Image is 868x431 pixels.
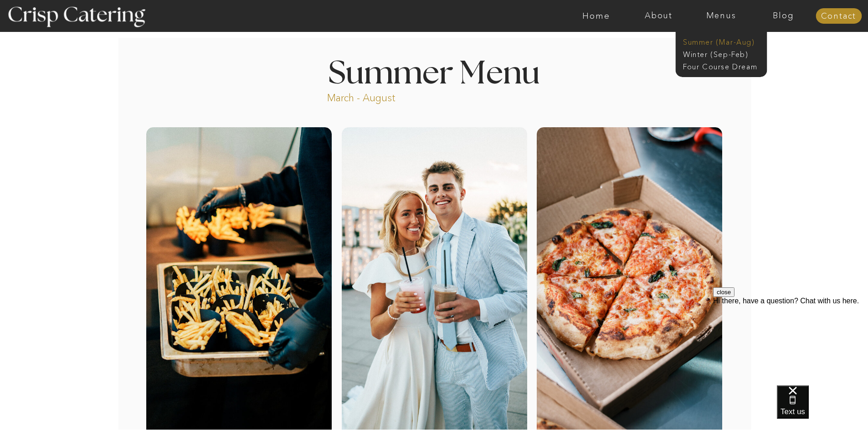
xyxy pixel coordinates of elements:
[308,58,561,85] h1: Summer Menu
[690,11,752,21] a: Menus
[683,49,758,58] a: Winter (Sep-Feb)
[683,37,765,46] a: Summer (Mar-Aug)
[752,11,815,21] a: Blog
[777,385,868,431] iframe: podium webchat widget bubble
[713,287,868,397] iframe: podium webchat widget prompt
[683,62,765,70] a: Four Course Dream
[565,11,627,21] a: Home
[627,11,690,21] a: About
[816,12,862,21] a: Contact
[327,91,452,102] p: March - August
